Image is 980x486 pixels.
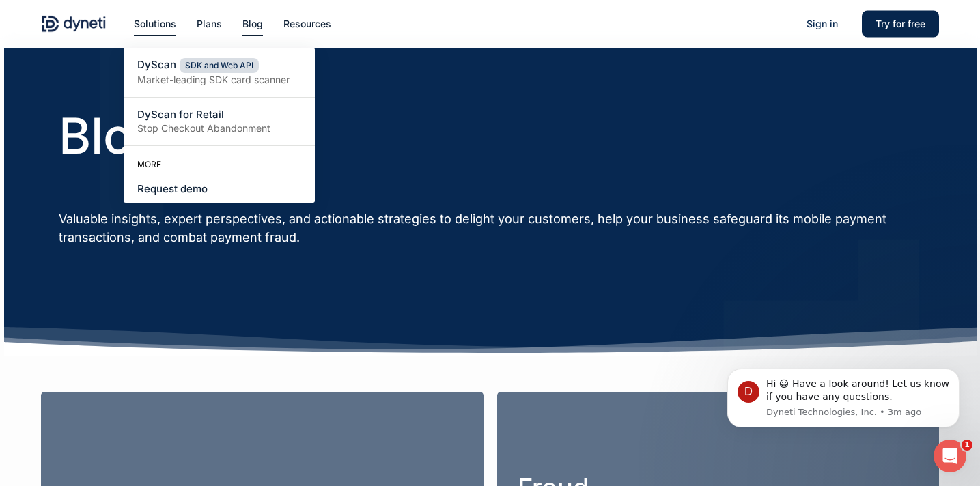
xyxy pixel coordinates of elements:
[137,73,301,87] small: Market-leading SDK card scanner
[807,18,838,29] span: Sign in
[283,16,331,31] a: Resources
[707,348,980,449] iframe: Intercom notifications message
[283,18,331,29] span: Resources
[124,98,315,145] a: DyScan for RetailStop Checkout Abandonment
[137,58,176,71] span: DyScan
[41,14,107,34] img: Dyneti Technologies
[934,440,966,472] iframe: Intercom live chat
[124,48,315,97] a: DyScanSDK and Web APIMarket-leading SDK card scanner
[59,106,921,165] h1: Blog
[962,440,972,451] span: 1
[59,210,921,246] p: Valuable insights, expert perspectives, and actionable strategies to delight your customers, help...
[876,18,925,29] span: Try for free
[197,16,222,31] a: Plans
[242,18,263,29] span: Blog
[134,16,176,31] a: Solutions
[137,121,301,135] small: Stop Checkout Abandonment
[137,159,161,169] span: MORE
[862,16,939,31] a: Try for free
[180,58,259,73] span: SDK and Web API
[124,153,315,175] a: MORE
[134,18,176,29] span: Solutions
[242,16,263,31] a: Blog
[197,18,222,29] span: Plans
[124,175,315,203] a: Request demo
[137,108,224,121] span: DyScan for Retail
[793,16,852,31] a: Sign in
[137,182,208,195] span: Request demo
